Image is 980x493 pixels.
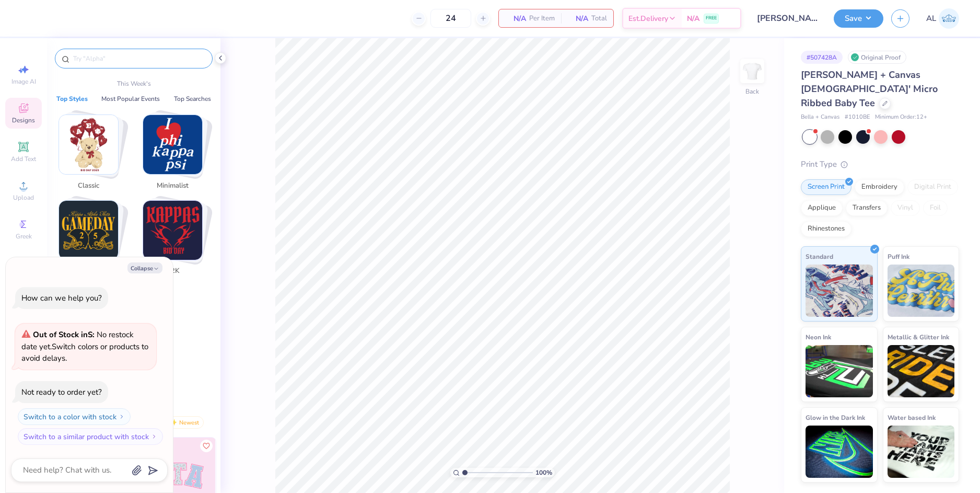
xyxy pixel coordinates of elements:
button: Switch to a color with stock [18,408,131,425]
span: Per Item [529,13,555,24]
div: Digital Print [907,179,958,195]
img: Metallic & Glitter Ink [888,345,955,397]
button: Stack Card Button Varsity [52,200,131,281]
span: No restock date yet. [21,329,134,352]
span: Designs [12,116,35,124]
div: Original Proof [848,51,906,64]
button: Collapse [127,262,162,273]
button: Stack Card Button Minimalist [136,114,215,195]
a: AL [926,8,959,29]
button: Save [834,9,883,28]
img: Water based Ink [888,426,955,478]
img: Switch to a similar product with stock [151,433,157,440]
img: Neon Ink [806,345,873,397]
span: Total [591,13,607,24]
span: # 1010BE [845,113,870,122]
div: Rhinestones [801,221,851,237]
div: Back [745,87,759,96]
button: Most Popular Events [98,94,163,104]
span: Minimum Order: 12 + [875,113,927,122]
div: Newest [164,416,204,429]
span: Glow in the Dark Ink [806,412,865,423]
div: Applique [801,200,843,216]
span: Neon Ink [806,331,831,342]
button: Stack Card Button Y2K [136,200,215,281]
img: Alyzza Lydia Mae Sobrino [939,8,959,29]
button: Top Styles [53,94,91,104]
span: FREE [706,15,717,22]
div: # 507428A [801,51,843,64]
button: Stack Card Button Classic [52,114,131,195]
span: Switch colors or products to avoid delays. [21,329,148,363]
span: Metallic & Glitter Ink [888,331,949,342]
span: Image AI [11,77,36,86]
div: Screen Print [801,179,851,195]
span: Classic [72,181,106,191]
span: Water based Ink [888,412,936,423]
div: Not ready to order yet? [21,387,102,397]
span: [PERSON_NAME] + Canvas [DEMOGRAPHIC_DATA]' Micro Ribbed Baby Tee [801,68,938,109]
img: Standard [806,265,873,317]
img: Y2K [143,201,202,260]
img: Back [742,61,763,82]
input: Try "Alpha" [72,53,206,64]
span: 100 % [535,468,552,477]
div: Print Type [801,158,959,170]
span: Greek [16,232,32,240]
input: – – [430,9,471,28]
span: Est. Delivery [628,13,668,24]
span: Add Text [11,155,36,163]
img: Varsity [59,201,118,260]
span: N/A [505,13,526,24]
img: Classic [59,115,118,174]
span: N/A [687,13,699,24]
div: Transfers [846,200,888,216]
span: AL [926,13,936,25]
div: Vinyl [891,200,920,216]
div: How can we help you? [21,293,102,303]
span: Standard [806,251,833,262]
span: Upload [13,193,34,202]
input: Untitled Design [749,8,826,29]
div: Embroidery [855,179,904,195]
button: Top Searches [171,94,214,104]
span: Puff Ink [888,251,909,262]
img: Glow in the Dark Ink [806,426,873,478]
div: Foil [923,200,948,216]
span: Bella + Canvas [801,113,839,122]
span: N/A [567,13,588,24]
img: Switch to a color with stock [119,414,125,420]
p: This Week's [117,79,151,88]
strong: Out of Stock in S : [33,329,97,340]
button: Like [200,440,213,452]
img: Puff Ink [888,265,955,317]
span: Minimalist [156,181,190,191]
img: Minimalist [143,115,202,174]
button: Switch to a similar product with stock [18,428,163,445]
